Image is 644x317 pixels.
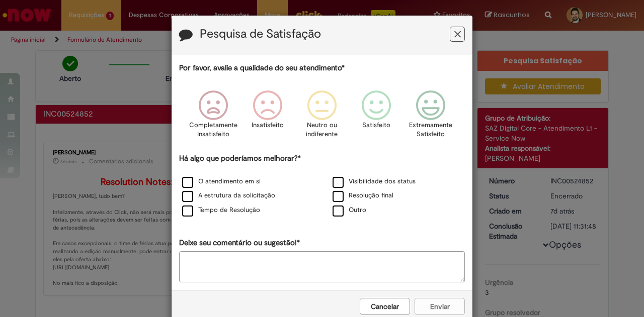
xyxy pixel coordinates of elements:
[351,83,402,152] div: Satisfeito
[242,83,293,152] div: Insatisfeito
[179,153,465,218] div: Há algo que poderíamos melhorar?*
[252,121,284,130] p: Insatisfeito
[189,121,237,139] p: Completamente Insatisfeito
[179,238,300,248] label: Deixe seu comentário ou sugestão!*
[182,205,260,215] label: Tempo de Resolução
[200,28,321,41] label: Pesquisa de Satisfação
[333,191,393,200] label: Resolução final
[333,177,416,186] label: Visibilidade dos status
[304,121,340,139] p: Neutro ou indiferente
[182,177,261,186] label: O atendimento em si
[182,191,275,200] label: A estrutura da solicitação
[296,83,348,152] div: Neutro ou indiferente
[362,121,390,130] p: Satisfeito
[187,83,238,152] div: Completamente Insatisfeito
[409,121,452,139] p: Extremamente Satisfeito
[333,205,366,215] label: Outro
[360,298,410,315] button: Cancelar
[179,63,345,73] label: Por favor, avalie a qualidade do seu atendimento*
[405,83,456,152] div: Extremamente Satisfeito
